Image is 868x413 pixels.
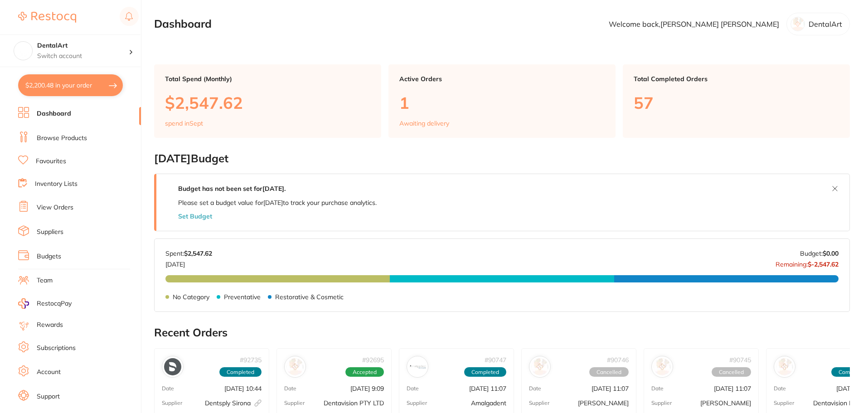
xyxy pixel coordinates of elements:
p: 57 [634,93,839,112]
p: Supplier [651,400,672,406]
p: # 90746 [607,356,629,364]
p: Date [407,385,419,392]
span: Completed [219,367,262,377]
p: Supplier [407,400,427,406]
img: Dentavision PTY LTD [776,358,793,375]
p: [DATE] 10:44 [224,385,262,392]
strong: $-2,547.62 [808,260,839,268]
p: No Category [173,293,209,301]
img: Amalgadent [409,358,426,375]
p: [DATE] 9:09 [350,385,384,392]
p: spend in Sept [165,120,203,127]
a: Restocq Logo [18,7,76,28]
p: Amalgadent [471,399,506,407]
p: Date [284,385,296,392]
strong: $0.00 [823,249,839,258]
p: [DATE] 11:07 [469,385,506,392]
a: Team [37,276,53,285]
a: Total Spend (Monthly)$2,547.62spend inSept [154,64,381,138]
p: Date [162,385,174,392]
p: Total Completed Orders [634,75,839,83]
img: Restocq Logo [18,12,76,23]
a: Subscriptions [37,344,76,353]
a: Rewards [37,321,63,330]
p: [DATE] 11:07 [714,385,751,392]
p: [PERSON_NAME] [700,399,751,407]
p: Restorative & Cosmetic [275,293,344,301]
p: Awaiting delivery [399,120,449,127]
a: RestocqPay [18,298,72,309]
p: Switch account [37,52,129,61]
h2: [DATE] Budget [154,152,850,165]
p: Spent: [165,250,212,257]
img: RestocqPay [18,298,29,309]
h4: DentalArt [37,41,129,50]
p: Supplier [529,400,549,406]
span: RestocqPay [37,299,72,308]
a: Account [37,368,61,377]
a: Inventory Lists [35,180,78,189]
p: DentalArt [809,20,842,28]
p: Active Orders [399,75,605,83]
p: Preventative [224,293,261,301]
a: Budgets [37,252,61,261]
img: DentalArt [14,42,32,60]
span: Cancelled [589,367,629,377]
p: Supplier [162,400,182,406]
p: Total Spend (Monthly) [165,75,370,83]
p: Remaining: [776,257,839,268]
p: [DATE] 11:07 [592,385,629,392]
p: Supplier [774,400,794,406]
button: $2,200.48 in your order [18,74,123,96]
h2: Dashboard [154,18,212,30]
button: Set Budget [178,213,212,220]
p: Dentsply Sirona [205,399,262,407]
img: Dentsply Sirona [164,358,181,375]
a: Dashboard [37,109,71,118]
p: Date [651,385,664,392]
span: Accepted [345,367,384,377]
p: Supplier [284,400,305,406]
img: Dentavision PTY LTD [286,358,304,375]
p: $2,547.62 [165,93,370,112]
p: # 90747 [485,356,506,364]
p: Budget: [800,250,839,257]
a: Suppliers [37,228,63,237]
h2: Recent Orders [154,326,850,339]
p: [DATE] [165,257,212,268]
p: Date [774,385,786,392]
a: Support [37,392,60,401]
p: Date [529,385,541,392]
img: Henry Schein Halas [531,358,548,375]
p: Dentavision PTY LTD [324,399,384,407]
p: # 92695 [362,356,384,364]
p: # 90745 [729,356,751,364]
p: Welcome back, [PERSON_NAME] [PERSON_NAME] [609,20,779,28]
span: Cancelled [712,367,751,377]
a: Total Completed Orders57 [623,64,850,138]
p: [PERSON_NAME] [578,399,629,407]
strong: Budget has not been set for [DATE] . [178,185,286,193]
span: Completed [464,367,506,377]
a: Active Orders1Awaiting delivery [388,64,616,138]
strong: $2,547.62 [184,249,212,258]
p: 1 [399,93,605,112]
p: # 92735 [240,356,262,364]
a: Browse Products [37,134,87,143]
a: Favourites [36,157,66,166]
a: View Orders [37,203,73,212]
img: Adam Dental [654,358,671,375]
p: Please set a budget value for [DATE] to track your purchase analytics. [178,199,377,206]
